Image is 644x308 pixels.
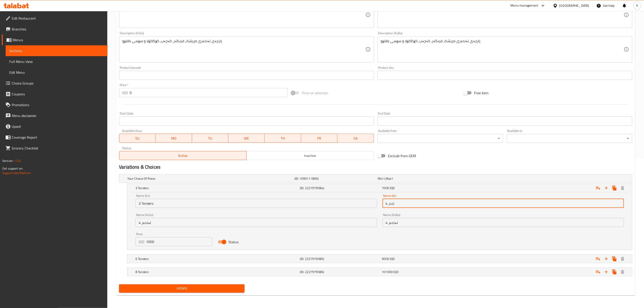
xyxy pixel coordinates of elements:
[381,4,624,26] textarea: قطع دجاج تندر، بطاطا مقلية، كاتشب، كوكاكولا وصلصة بافلو
[266,135,299,142] span: TH
[9,48,104,53] span: Sections
[228,134,265,143] button: WE
[378,71,632,80] input: Please enter product sku
[559,3,589,8] div: [GEOGRAPHIC_DATA]
[121,152,245,159] span: Active
[119,164,632,170] h2: Variations & Choices
[265,134,301,143] button: TH
[2,24,108,34] a: Branches
[135,218,377,227] input: Enter name KuSo
[2,13,108,24] a: Edit Restaurant
[12,102,104,108] span: Promotions
[228,239,238,245] span: Status
[300,186,380,190] h5: (ID: 2227979084)
[157,135,190,142] span: MO
[122,90,128,95] p: IQD
[2,165,23,171] span: Get support on:
[146,237,212,246] input: Please enter price
[127,184,632,192] div: Expand
[6,67,108,78] a: Edit Menu
[122,39,365,60] textarea: پارچەی تەندەری مریشک، فینگەر، کەچەپ، کۆکاکۆلا و سۆسی بافلۆو
[12,26,104,32] span: Branches
[2,132,108,143] a: Coverage Report
[2,143,108,154] a: Grocery Checklist
[388,153,416,159] span: Exclude from GEM
[12,124,104,129] span: Upsell
[378,134,503,143] div: ​
[294,176,376,181] h5: (ID: 1090111806)
[127,176,293,181] h5: Your Choice Of Piece:
[602,255,610,263] button: Add new choice
[119,71,374,80] input: Please enter product barcode
[2,78,108,89] a: Choice Groups
[130,88,288,97] input: Please enter price
[135,257,298,261] h5: 6 Tenders
[383,218,624,227] input: Enter name KuBa
[382,269,393,275] span: 101000
[610,268,619,276] button: Clone new choice
[2,89,108,99] a: Coupons
[337,134,374,143] button: SA
[119,134,156,143] button: SU
[12,91,104,97] span: Coupons
[507,134,632,143] div: ​
[381,39,624,60] textarea: پارچەی تەندەری مریشک، فینگەر، کەچەپ، کۆکاکۆلا و سۆسی بافلۆو
[156,134,192,143] button: MO
[602,268,610,276] button: Add new choice
[127,255,632,263] div: Expand
[12,80,104,86] span: Choice Groups
[386,176,391,182] span: Max
[594,268,602,276] button: Add choice group
[119,284,245,293] button: Update
[2,34,108,45] a: Menus
[378,176,460,181] div: ,
[2,121,108,132] a: Upsell
[511,3,538,8] div: Menu-management
[619,268,627,276] button: Delete 8 Tenders
[9,70,104,75] span: Edit Menu
[119,151,247,160] button: Active
[12,16,104,21] span: Edit Restaurant
[2,158,13,164] span: Version:
[13,37,104,43] span: Menus
[2,170,31,176] a: Support.OpsPlatform
[14,158,21,164] span: 1.0.0
[378,176,383,182] span: Min
[12,113,104,118] span: Menu disclaimer
[121,135,154,142] span: SU
[619,255,627,263] button: Delete 6 Tenders
[2,110,108,121] a: Menu disclaimer
[302,90,328,96] span: Price on selection
[382,185,390,191] span: 7000
[230,135,263,142] span: WE
[248,152,372,159] span: Inactive
[300,257,380,261] h5: (ID: 2227979085)
[194,135,227,142] span: TU
[301,134,337,143] button: FR
[127,268,632,276] div: Expand
[383,176,385,182] span: 1
[135,270,298,274] h5: 8 Tenders
[339,135,372,142] span: SA
[135,186,298,190] h5: 3 Tenders
[390,256,395,262] span: IQD
[303,135,336,142] span: FR
[636,3,638,8] span: R
[135,199,377,208] input: Enter name En
[192,134,228,143] button: TU
[12,135,104,140] span: Coverage Report
[619,184,627,192] button: Delete 3 Tenders
[246,151,374,160] button: Inactive
[6,56,108,67] a: Full Menu View
[392,176,393,182] span: 1
[594,184,602,192] button: Add choice group
[6,45,108,56] a: Sections
[594,255,602,263] button: Add choice group
[122,4,365,26] textarea: Crispy chicken tenders, French fries, ketchup, Coca-Cola and buffalo sauce
[300,270,380,274] h5: (ID: 2227979086)
[610,184,619,192] button: Clone new choice
[394,269,399,275] span: IQD
[9,59,104,64] span: Full Menu View
[610,255,619,263] button: Clone new choice
[123,286,241,291] span: Update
